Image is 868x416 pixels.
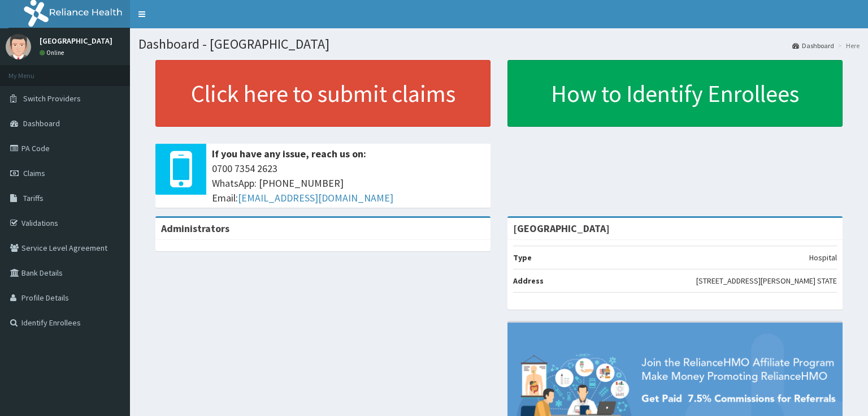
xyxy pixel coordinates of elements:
[155,60,491,127] a: Click here to submit claims
[507,60,843,127] a: How to Identify Enrollees
[835,41,860,50] li: Here
[212,161,485,205] span: 0700 7354 2623 WhatsApp: [PHONE_NUMBER] Email:
[6,34,31,59] img: User Image
[809,252,837,263] p: Hospital
[513,252,532,263] b: Type
[23,168,45,178] span: Claims
[792,41,834,50] a: Dashboard
[513,222,610,235] strong: [GEOGRAPHIC_DATA]
[40,49,67,57] a: Online
[696,275,837,286] p: [STREET_ADDRESS][PERSON_NAME] STATE
[212,147,366,160] b: If you have any issue, reach us on:
[513,276,544,286] b: Address
[238,191,393,204] a: [EMAIL_ADDRESS][DOMAIN_NAME]
[161,222,229,235] b: Administrators
[40,37,112,45] p: [GEOGRAPHIC_DATA]
[138,37,860,52] h1: Dashboard - [GEOGRAPHIC_DATA]
[23,118,60,128] span: Dashboard
[23,193,44,203] span: Tariffs
[23,93,81,104] span: Switch Providers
